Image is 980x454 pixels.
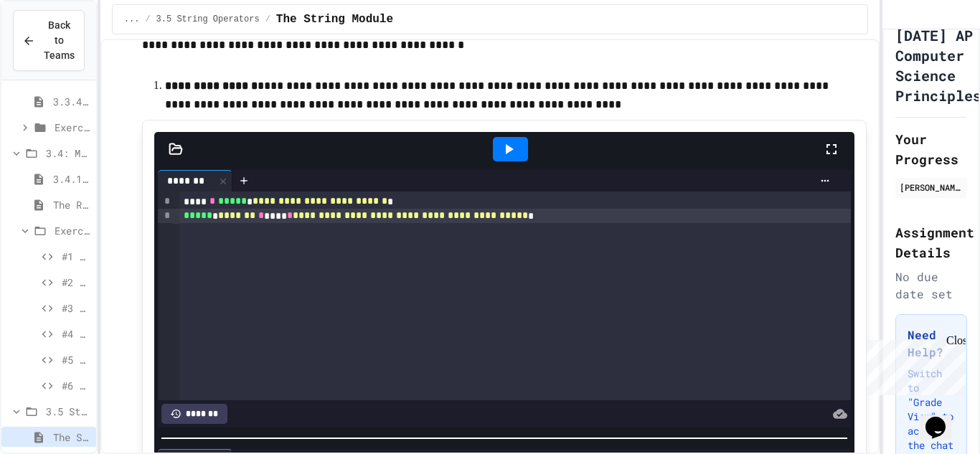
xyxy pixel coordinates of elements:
[895,268,967,303] div: No due date set
[62,301,90,316] span: #3 - Fix the Code (Medium)
[265,14,270,25] span: /
[6,6,99,91] div: Chat with us now!Close
[55,223,90,238] span: Exercise - Mathematical Operators
[53,94,90,109] span: 3.3.4: AP Practice - Variables
[62,352,90,367] span: #5 - Complete the Code (Hard)
[46,404,90,419] span: 3.5 String Operators
[861,334,966,395] iframe: chat widget
[62,378,90,393] span: #6 - Complete the Code (Hard)
[145,14,150,25] span: /
[62,326,90,341] span: #4 - Complete the Code (Medium)
[900,181,963,194] div: [PERSON_NAME]
[53,197,90,212] span: The Round Function
[156,14,260,25] span: 3.5 String Operators
[62,249,90,264] span: #1 - Fix the Code (Easy)
[55,120,90,135] span: Exercise - Variables and Data Types
[53,430,90,445] span: The String Module
[13,10,85,71] button: Back to Teams
[46,146,90,161] span: 3.4: Mathematical Operators
[124,14,140,25] span: ...
[62,275,90,290] span: #2 - Complete the Code (Easy)
[53,171,90,186] span: 3.4.1: Mathematical Operators
[44,18,75,63] span: Back to Teams
[908,326,955,361] h3: Need Help?
[895,222,967,263] h2: Assignment Details
[895,129,967,169] h2: Your Progress
[920,397,966,440] iframe: chat widget
[276,11,393,28] span: The String Module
